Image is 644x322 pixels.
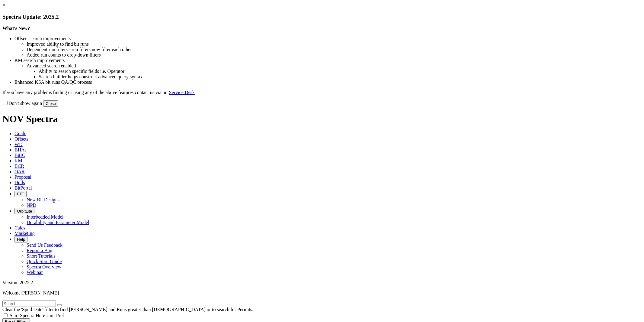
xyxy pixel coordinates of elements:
span: Guide [14,131,26,136]
a: × [2,2,5,8]
a: Webinar [27,270,43,275]
a: Short Tutorials [27,253,56,259]
a: Report a Bug [27,248,52,253]
li: Offsets search improvements [14,36,642,41]
a: Send Us Feedback [27,242,62,248]
a: Quick Start Guide [27,259,62,264]
span: Start Spectra Here [10,313,45,318]
span: OrbitLite [17,209,32,213]
a: Spectra Overview [27,264,61,269]
span: Help [17,237,25,242]
a: Durability and Parameter Model [27,220,89,225]
li: Search builder helps construct advanced query syntax [39,74,642,80]
h1: NOV Spectra [2,113,642,125]
span: BitIQ [14,153,25,158]
button: Close [43,100,58,107]
a: NPD [27,203,36,208]
span: KM [14,158,22,163]
span: Calcs [14,225,25,230]
a: Service Desk [169,90,195,95]
span: Dulls [14,180,25,185]
a: New Bit Designs [27,197,59,202]
p: If you have any problems finding or using any of the above features contact us via our [2,90,642,95]
li: Added run counts to drop-down filters [27,52,642,58]
h3: Spectra Update: 2025.2 [2,14,642,20]
li: Ability to search specific fields i.e. Operator [39,69,642,74]
li: KM search improvements [14,58,642,63]
p: Welcome [2,290,642,296]
span: [PERSON_NAME] [21,290,59,295]
li: Dependent run filters - run filters now filter each other [27,47,642,52]
span: BitPortal [14,185,32,190]
a: Interbedded Model [27,214,63,220]
span: Unit Pref [46,313,64,318]
span: Clear the 'Spud Date' filter to find [PERSON_NAME] and Runs greater than [DEMOGRAPHIC_DATA] or to... [2,307,253,312]
span: BHAs [14,147,27,152]
span: Marketing [14,231,35,236]
div: Version: 2025.2 [2,280,642,285]
li: Improved ability to find bit runs [27,41,642,47]
span: OAR [14,169,25,174]
span: Proposal [14,174,31,180]
span: WD [14,142,23,147]
li: Enhanced KSA bit runs QA/QC process [14,80,642,85]
span: FTT [17,192,24,196]
label: Don't show again [2,101,42,106]
input: Search [2,301,56,307]
strong: What's New? [2,26,30,31]
span: Offsets [14,136,28,141]
span: BCR [14,164,24,169]
li: Advanced search enabled [27,63,642,69]
input: Don't show again [4,101,8,105]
